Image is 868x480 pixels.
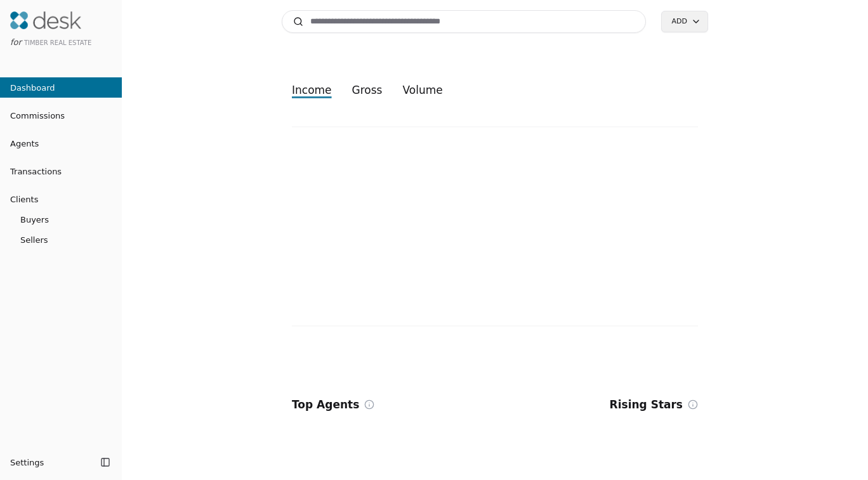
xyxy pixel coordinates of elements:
[10,11,81,29] img: Desk
[610,396,683,413] h2: Rising Stars
[10,456,44,469] span: Settings
[292,396,359,413] h2: Top Agents
[342,79,393,101] button: gross
[10,37,22,47] span: for
[282,79,342,101] button: income
[661,11,708,32] button: Add
[24,39,91,46] span: Timber Real Estate
[392,79,452,101] button: volume
[5,452,96,472] button: Settings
